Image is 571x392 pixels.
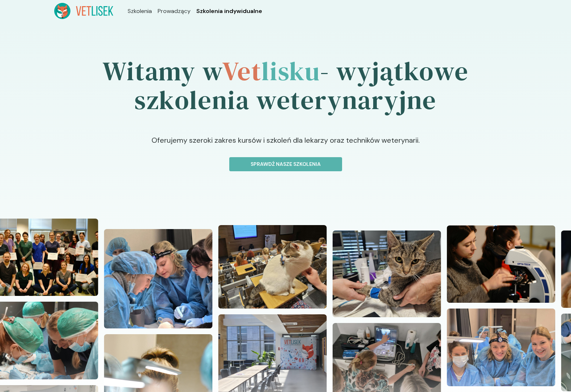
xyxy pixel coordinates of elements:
[196,7,262,16] a: Szkolenia indywidualne
[235,160,336,168] p: Sprawdź nasze szkolenia
[222,53,261,89] span: Vet
[54,36,517,135] h1: Witamy w - wyjątkowe szkolenia weterynaryjne
[95,135,476,157] p: Oferujemy szeroki zakres kursów i szkoleń dla lekarzy oraz techników weterynarii.
[158,7,191,16] a: Prowadzący
[447,309,555,386] img: Z2WOopbqstJ98vZ9_20241110_112622.jpg
[104,229,213,328] img: Z2WOzZbqstJ98vaN_20241110_112957.jpg
[261,53,320,89] span: lisku
[218,225,327,309] img: Z2WOx5bqstJ98vaI_20240512_101618.jpg
[229,157,342,171] button: Sprawdź nasze szkolenia
[333,231,441,317] img: Z2WOuJbqstJ98vaF_20221127_125425.jpg
[128,7,152,16] a: Szkolenia
[447,225,555,303] img: Z2WOrpbqstJ98vaB_DSC04907.JPG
